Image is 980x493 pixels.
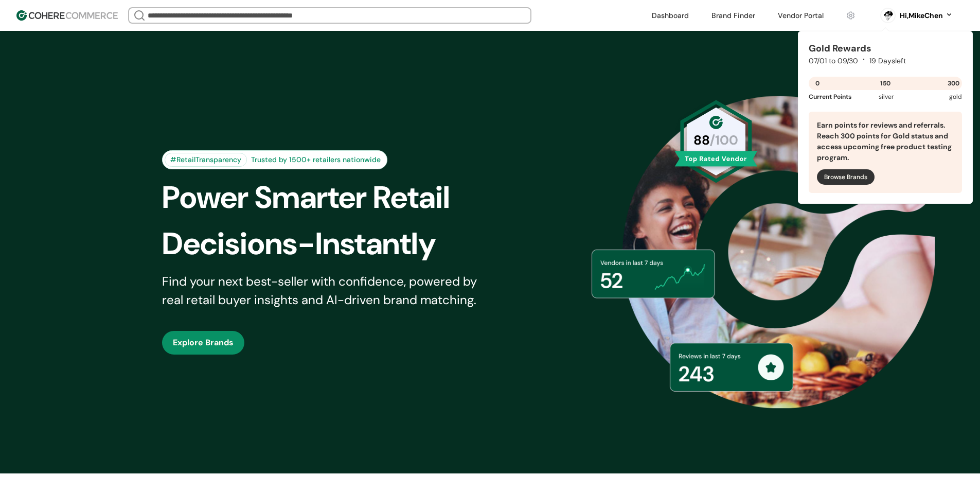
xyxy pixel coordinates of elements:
[809,42,871,56] p: Gold Rewards
[809,56,962,66] div: 07/01 to 09/30 19 Days left
[247,154,385,165] div: Trusted by 1500+ retailers nationwide
[880,8,896,23] svg: 0 percent
[900,10,943,21] div: Hi, MikeChen
[945,77,962,90] div: 300
[165,153,247,167] div: #RetailTransparency
[162,331,244,355] button: Explore Brands
[809,92,879,101] div: Current Points
[900,10,953,21] button: Hi,MikeChen
[879,92,921,101] div: silver
[809,77,826,90] div: 0
[162,221,508,267] div: Decisions-Instantly
[922,92,962,101] div: gold
[817,169,875,185] button: Browse Brands
[162,272,490,309] div: Find your next best-seller with confidence, powered by real retail buyer insights and AI-driven b...
[16,10,118,21] img: Cohere Logo
[162,174,508,221] div: Power Smarter Retail
[877,77,894,90] div: 150
[817,120,954,163] p: Earn points for reviews and referrals. Reach 300 points for Gold status and access upcoming free ...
